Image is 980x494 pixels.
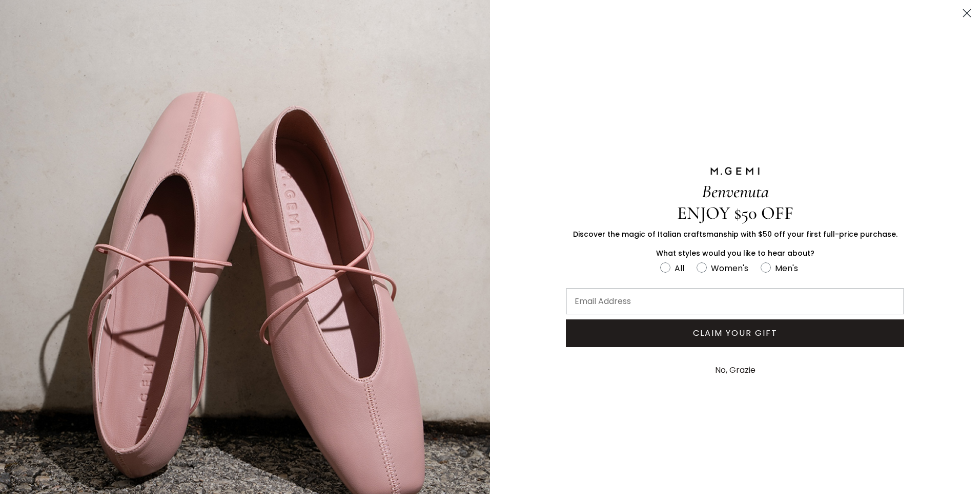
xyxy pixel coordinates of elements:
div: Women's [711,262,748,275]
img: M.GEMI [709,166,761,176]
span: ENJOY $50 OFF [677,202,793,224]
button: Close dialog [958,4,976,22]
span: Benvenuta [702,181,769,202]
div: Men's [775,262,798,275]
span: What styles would you like to hear about? [656,248,814,258]
div: All [675,262,684,275]
button: No, Grazie [710,357,761,383]
span: Discover the magic of Italian craftsmanship with $50 off your first full-price purchase. [573,229,897,239]
button: CLAIM YOUR GIFT [566,319,904,347]
input: Email Address [566,289,904,314]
